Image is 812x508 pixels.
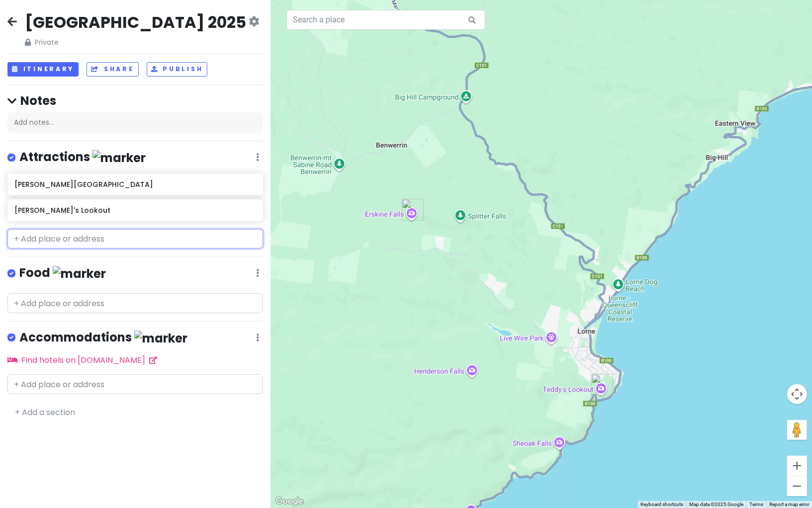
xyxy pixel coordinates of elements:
button: Map camera controls [787,384,807,404]
h6: [PERSON_NAME][GEOGRAPHIC_DATA] [14,180,256,189]
button: Publish [147,62,208,77]
button: Drag Pegman onto the map to open Street View [787,420,807,440]
img: marker [53,266,106,281]
button: Itinerary [7,62,79,77]
input: + Add place or address [7,229,263,249]
a: + Add a section [15,407,75,418]
input: + Add place or address [7,293,263,313]
input: + Add place or address [7,374,263,394]
input: Search a place [286,10,485,30]
a: Terms (opens in new tab) [749,502,763,507]
h2: [GEOGRAPHIC_DATA] 2025 [25,12,246,33]
span: Private [25,37,246,48]
img: marker [134,331,187,346]
h4: Attractions [19,149,146,166]
h6: [PERSON_NAME]'s Lookout [14,206,256,215]
a: Find hotels on [DOMAIN_NAME] [7,354,157,366]
span: Map data ©2025 Google [689,502,743,507]
button: Keyboard shortcuts [640,501,683,508]
div: Erskine Falls [402,199,424,221]
h4: Food [19,265,106,281]
h4: Accommodations [19,330,187,346]
div: Add notes... [7,112,263,133]
img: Google [273,495,306,508]
button: Share [87,62,138,77]
a: Open this area in Google Maps (opens a new window) [273,495,306,508]
h4: Notes [7,93,263,108]
div: Teddy's Lookout [591,374,613,396]
button: Zoom out [787,476,807,496]
img: marker [92,150,146,166]
a: Report a map error [769,502,809,507]
button: Zoom in [787,456,807,476]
